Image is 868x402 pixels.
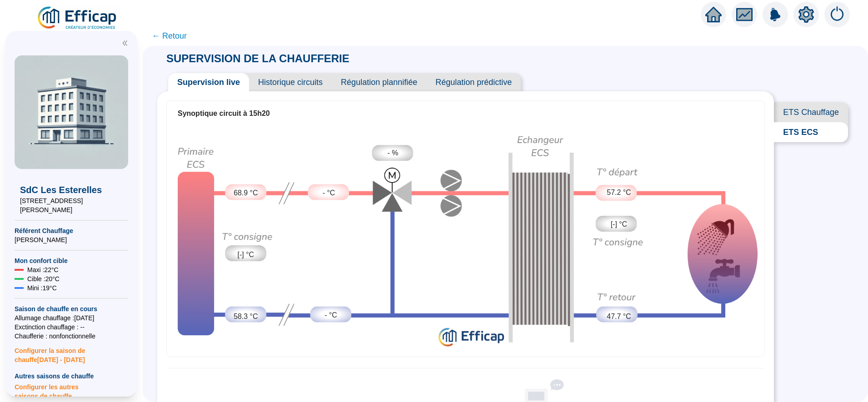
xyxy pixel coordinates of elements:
[249,73,332,91] span: Historique circuits
[15,332,128,341] span: Chaufferie : non fonctionnelle
[323,188,335,199] span: - °C
[238,249,254,260] span: [-] °C
[15,381,128,401] span: Configurer les autres saisons de chauffe
[15,313,128,323] span: Allumage chauffage : [DATE]
[167,126,764,353] div: Synoptique
[15,235,128,244] span: [PERSON_NAME]
[774,122,848,142] span: ETS ECS
[168,73,249,91] span: Supervision live
[20,184,123,196] span: SdC Les Esterelles
[824,2,850,27] img: alerts
[387,148,398,159] span: - %
[36,5,119,31] img: efficap energie logo
[736,6,753,23] span: fund
[611,219,627,230] span: [-] °C
[15,226,128,235] span: Référent Chauffage
[122,40,128,46] span: double-left
[798,6,814,23] span: setting
[27,274,60,283] span: Cible : 20 °C
[27,283,57,293] span: Mini : 19 °C
[332,73,426,91] span: Régulation plannifiée
[763,2,788,27] img: alerts
[20,196,123,214] span: [STREET_ADDRESS][PERSON_NAME]
[15,372,128,381] span: Autres saisons de chauffe
[27,265,59,274] span: Maxi : 22 °C
[152,30,187,42] span: ← Retour
[426,73,521,91] span: Régulation prédictive
[774,102,848,122] span: ETS Chauffage
[324,310,337,321] span: - °C
[15,341,128,364] span: Configurer la saison de chauffe [DATE] - [DATE]
[167,126,764,353] img: ecs-supervision.4e789799f7049b378e9c.png
[234,311,258,322] span: 58.3 °C
[607,311,631,322] span: 47.7 °C
[705,6,722,23] span: home
[157,52,359,65] span: SUPERVISION DE LA CHAUFFERIE
[15,323,128,332] span: Exctinction chauffage : --
[234,188,258,199] span: 68.9 °C
[607,187,631,198] span: 57.2 °C
[15,256,128,265] span: Mon confort cible
[178,108,753,119] div: Synoptique circuit à 15h20
[15,304,128,313] span: Saison de chauffe en cours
